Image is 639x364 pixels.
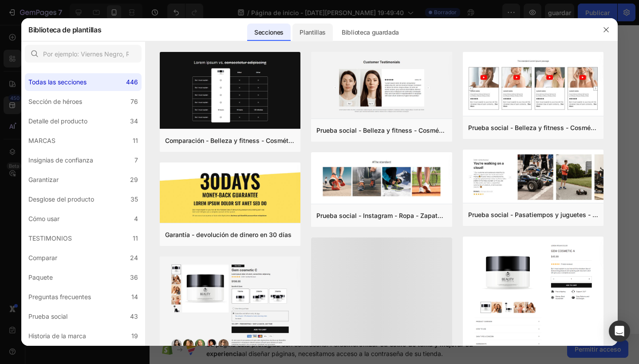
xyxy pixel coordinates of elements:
div: Garantizar [28,174,59,185]
div: 11 [133,135,138,146]
div: 11 [133,233,138,244]
div: Generar diseño [73,154,118,163]
input: Por ejemplo: Viernes Negro, Rebajas, etc. [25,45,142,63]
div: 36 [130,272,138,283]
div: 7 [134,155,138,166]
img: pd11.png [463,237,603,363]
img: sp8.png [463,52,603,118]
div: 29 [130,174,138,185]
div: Paquete [28,272,53,283]
div: Sección de héroes [28,96,82,107]
div: Secciones [247,24,291,41]
div: Plantillas [292,24,333,41]
div: 76 [130,96,138,107]
div: Cómo usar [28,214,59,224]
div: 14 [131,292,138,302]
span: Añadir sección [8,104,58,113]
div: 34 [130,116,138,127]
div: Garantía - devolución de dinero en 30 días [165,229,292,240]
div: Historia de la marca [28,331,86,341]
div: 43 [130,311,138,322]
div: MARCAS [28,135,55,146]
div: Biblioteca guardada [335,24,406,41]
div: TESTIMONIOS [28,233,72,244]
img: g30.png [160,162,300,225]
div: Detalle del producto [28,116,87,127]
img: c19.png [160,52,300,131]
span: de URL o imagen [74,165,116,173]
div: Prueba social - Pasatiempos y juguetes - Estilo 13 [468,210,598,220]
div: Añadir sección en blanco [58,184,133,194]
img: sp30.png [311,152,452,204]
div: 35 [130,194,138,205]
div: 19 [131,331,138,341]
div: Prueba social - Belleza y fitness - Cosmética - Estilo 8 [468,123,598,133]
img: sp13.png [463,150,603,205]
div: Preguntas frecuentes [28,292,91,302]
div: Prueba social [28,311,67,322]
div: 4 [134,214,138,224]
div: Elegir plantillas [72,124,118,133]
div: 446 [126,77,138,87]
span: inspirado por expertos en CRO [56,135,133,143]
img: sp16.png [311,52,452,120]
div: Prueba social - Instagram - Ropa - Zapatos - Estilo 30 [316,210,446,221]
div: Insignias de confianza [28,155,93,166]
span: luego arrastra y suelta elementos [53,195,137,203]
div: 24 [130,253,138,263]
p: ¡Quita Ya esas Manchas en tus Partes íntimas! [1,33,190,76]
div: Desglose del producto [28,194,94,205]
div: Todas las secciones [28,77,87,87]
div: Comparación - Belleza y fitness - Cosmética - Ingredientes - Estilo 19 [165,135,295,146]
div: Mensajero de Intercom abierto [609,320,630,342]
div: Prueba social - Belleza y fitness - Cosmética - Estilo 16 [316,125,446,136]
div: Comparar [28,253,57,263]
h2: Biblioteca de plantillas [28,18,101,41]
